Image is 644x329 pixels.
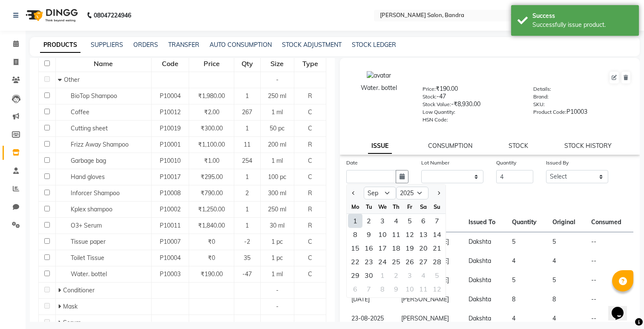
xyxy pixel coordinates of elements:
[423,84,520,96] div: ₹190.00
[261,56,294,71] div: Size
[533,93,549,101] label: Brand:
[608,295,635,320] iframe: chat widget
[268,173,286,181] span: 100 pc
[160,270,181,278] span: P10003
[546,159,569,167] label: Issued By
[308,92,312,100] span: R
[71,173,105,181] span: Hand gloves
[160,157,181,164] span: P10010
[417,241,430,255] div: Saturday, September 20, 2025
[63,303,78,310] span: Mask
[586,309,633,328] td: --
[348,268,362,282] div: 29
[71,238,106,245] span: Tissue paper
[376,214,389,228] div: 3
[376,228,389,241] div: Wednesday, September 10, 2025
[564,142,612,150] a: STOCK HISTORY
[308,173,312,181] span: C
[430,214,444,228] div: Sunday, September 7, 2025
[430,282,444,296] div: 12
[423,108,455,116] label: Low Quantity:
[210,41,272,49] a: AUTO CONSUMPTION
[71,270,107,278] span: Water. bottel
[204,157,219,164] span: ₹1.00
[547,271,586,290] td: 5
[364,187,396,199] select: Select month
[58,76,64,84] span: Collapse Row
[160,92,181,100] span: P10004
[362,200,376,214] div: Tu
[376,241,389,255] div: Wednesday, September 17, 2025
[168,41,199,49] a: TRANSFER
[532,12,632,20] div: Success
[586,251,633,271] td: --
[160,189,181,197] span: P10008
[352,41,396,49] a: STOCK LEDGER
[152,56,188,71] div: Code
[403,268,417,282] div: Friday, October 3, 2025
[308,124,312,132] span: C
[376,255,389,268] div: 24
[396,309,464,328] td: [PERSON_NAME]
[271,108,283,116] span: 1 ml
[430,200,444,214] div: Su
[268,92,286,100] span: 250 ml
[423,93,437,101] label: Stock:
[533,108,566,116] label: Product Code:
[396,187,428,199] select: Select year
[245,92,249,100] span: 1
[308,108,312,116] span: C
[417,241,430,255] div: 20
[389,214,403,228] div: 4
[242,270,252,278] span: -47
[245,205,249,213] span: 1
[198,141,225,148] span: ₹1,100.00
[547,213,586,232] th: Original
[430,228,444,241] div: 14
[430,268,444,282] div: 5
[376,200,389,214] div: We
[362,268,376,282] div: Tuesday, September 30, 2025
[417,228,430,241] div: 13
[348,282,362,296] div: 6
[417,255,430,268] div: 27
[389,214,403,228] div: Thursday, September 4, 2025
[403,214,417,228] div: 5
[71,157,106,164] span: Garbage bag
[362,268,376,282] div: 30
[242,157,252,164] span: 254
[282,41,342,49] a: STOCK ADJUSTMENT
[208,238,215,245] span: ₹0
[376,282,389,296] div: Wednesday, October 8, 2025
[348,268,362,282] div: Monday, September 29, 2025
[160,238,181,245] span: P10007
[430,255,444,268] div: 28
[244,254,250,262] span: 35
[94,3,131,27] b: 08047224946
[133,41,158,49] a: ORDERS
[586,271,633,290] td: --
[362,255,376,268] div: 23
[245,189,249,197] span: 2
[417,214,430,228] div: Saturday, September 6, 2025
[362,255,376,268] div: Tuesday, September 23, 2025
[389,228,403,241] div: Thursday, September 11, 2025
[430,241,444,255] div: Sunday, September 21, 2025
[428,142,472,150] a: CONSUMPTION
[348,255,362,268] div: 22
[201,124,223,132] span: ₹300.00
[160,254,181,262] span: P10004
[204,108,219,116] span: ₹2.00
[346,290,396,309] td: [DATE]
[348,84,410,92] div: Water. bottel
[586,232,633,252] td: --
[208,254,215,262] span: ₹0
[423,116,448,124] label: HSN Code:
[421,159,449,167] label: Lot Number
[389,255,403,268] div: Thursday, September 25, 2025
[362,282,376,296] div: 7
[71,141,129,148] span: Frizz Away Shampoo
[201,173,223,181] span: ₹295.00
[403,241,417,255] div: Friday, September 19, 2025
[245,173,249,181] span: 1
